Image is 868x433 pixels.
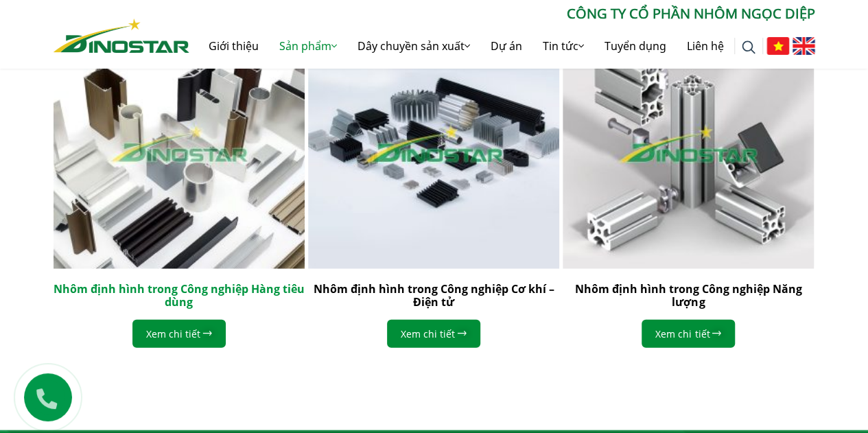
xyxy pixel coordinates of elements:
a: Xem chi tiết [387,320,480,348]
a: Nhôm định hình trong Công nghiệp Năng lượng [575,281,802,309]
p: CÔNG TY CỔ PHẦN NHÔM NGỌC DIỆP [189,3,815,24]
a: Dây chuyền sản xuất [347,24,480,68]
a: Nhôm định hình trong Công nghiệp Cơ khí – Điện tử [313,281,554,309]
a: Sản phẩm [269,24,347,68]
div: 2 / 3 [308,18,559,362]
a: Dự án [480,24,532,68]
a: Xem chi tiết [642,320,735,348]
div: 1 / 3 [54,18,305,362]
img: English [793,37,815,55]
img: search [742,40,755,54]
img: Nhôm định hình trong Công nghiệp Cơ khí – Điện tử [308,18,559,269]
a: Liên hệ [677,24,734,68]
img: Tiếng Việt [766,37,789,55]
a: Giới thiệu [198,24,269,68]
img: Nhôm Dinostar [54,19,189,53]
a: Xem chi tiết [132,320,226,348]
img: Nhôm định hình trong Công nghiệp Hàng tiêu dùng [54,18,305,269]
a: Nhôm định hình trong Công nghiệp Hàng tiêu dùng [54,281,305,309]
div: 3 / 3 [563,18,814,362]
a: Tuyển dụng [594,24,677,68]
a: Tin tức [532,24,594,68]
img: Nhôm định hình trong Công nghiệp Năng lượng [563,18,814,269]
